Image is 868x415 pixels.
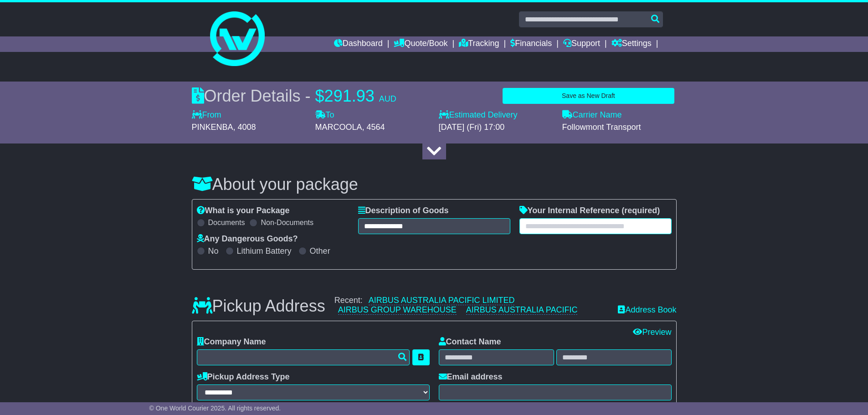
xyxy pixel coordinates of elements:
button: Save as New Draft [503,88,674,104]
h3: Pickup Address [192,297,325,315]
label: Other [310,246,330,256]
div: [DATE] (Fri) 17:00 [439,123,553,133]
a: Support [563,36,600,52]
a: AIRBUS AUSTRALIA PACIFIC LIMITED [369,296,515,305]
label: Company Name [197,337,266,347]
label: What is your Package [197,206,290,216]
label: Estimated Delivery [439,110,553,120]
a: Quote/Book [394,36,447,52]
span: MARCOOLA [315,123,362,132]
a: Preview [633,328,671,337]
label: Documents [208,218,245,227]
label: Carrier Name [562,110,622,120]
label: Any Dangerous Goods? [197,234,298,244]
a: AIRBUS GROUP WAREHOUSE [338,305,457,315]
span: , 4008 [233,123,256,132]
span: PINKENBA [192,123,233,132]
a: Tracking [459,36,499,52]
a: Financials [510,36,552,52]
label: From [192,110,221,120]
span: © One World Courier 2025. All rights reserved. [149,405,281,412]
label: Lithium Battery [237,246,292,256]
h3: About your package [192,175,677,194]
span: 291.93 [324,87,375,105]
label: Your Internal Reference (required) [519,206,660,216]
a: Dashboard [334,36,383,52]
a: Settings [611,36,652,52]
span: , 4564 [362,123,385,132]
label: Description of Goods [358,206,449,216]
label: Contact Name [439,337,501,347]
label: No [208,246,219,256]
a: AIRBUS AUSTRALIA PACIFIC [466,305,578,315]
label: Email address [439,372,503,382]
div: Recent: [334,296,609,315]
div: Followmont Transport [562,123,677,133]
label: Pickup Address Type [197,372,290,382]
span: $ [315,87,324,105]
label: Non-Documents [261,218,313,227]
label: To [315,110,334,120]
span: AUD [379,94,396,103]
div: Order Details - [192,86,396,106]
a: Address Book [618,305,676,315]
